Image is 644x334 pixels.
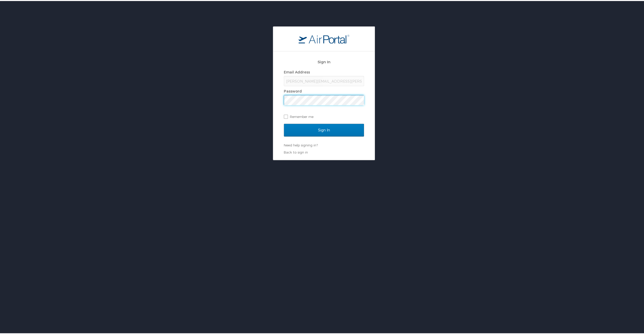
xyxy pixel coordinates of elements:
[284,69,310,73] label: Email Address
[284,88,302,92] label: Password
[284,58,364,64] h2: Sign In
[284,123,364,135] input: Sign In
[284,149,308,153] a: Back to sign in
[299,33,349,42] img: logo
[284,142,318,146] a: Need help signing in?
[284,112,364,119] label: Remember me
